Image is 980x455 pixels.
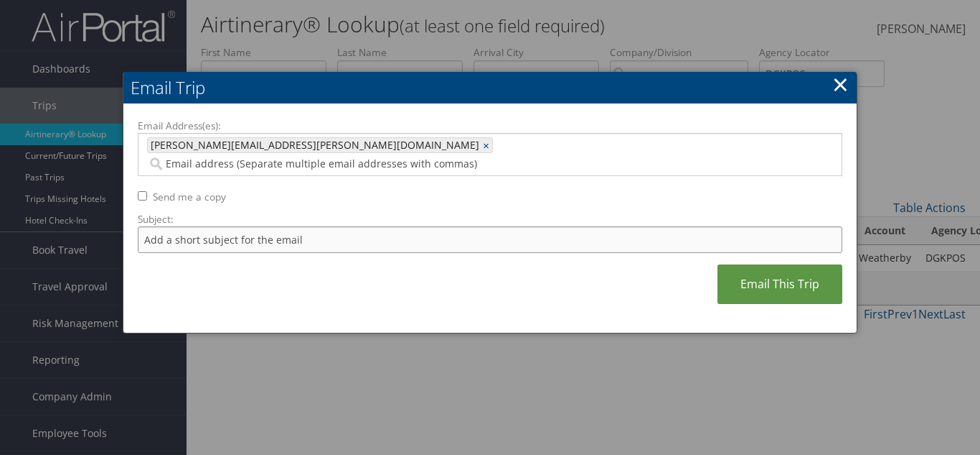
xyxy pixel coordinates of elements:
input: Email address (Separate multiple email addresses with commas) [147,157,666,171]
h2: Email Trip [123,72,857,104]
label: Subject: [138,212,842,226]
span: [PERSON_NAME][EMAIL_ADDRESS][PERSON_NAME][DOMAIN_NAME] [148,138,479,152]
input: Add a short subject for the email [138,226,842,253]
a: × [832,70,849,98]
a: × [483,138,492,152]
label: Send me a copy [153,190,226,204]
label: Email Address(es): [138,119,842,133]
a: Email This Trip [717,265,842,304]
